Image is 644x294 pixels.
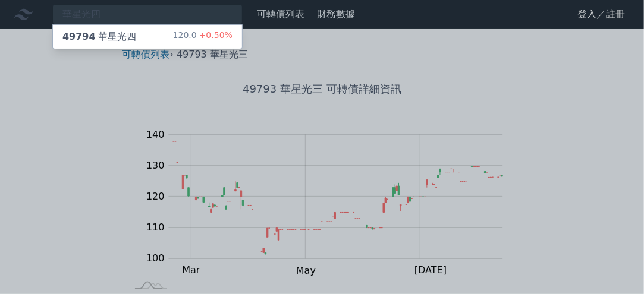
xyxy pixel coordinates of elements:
div: 聊天小工具 [585,237,644,294]
a: 49794華星光四 120.0+0.50% [53,25,242,49]
div: 120.0 [173,30,233,44]
iframe: Chat Widget [585,237,644,294]
span: 49794 [62,31,96,42]
span: +0.50% [197,30,233,40]
div: 華星光四 [62,30,136,44]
